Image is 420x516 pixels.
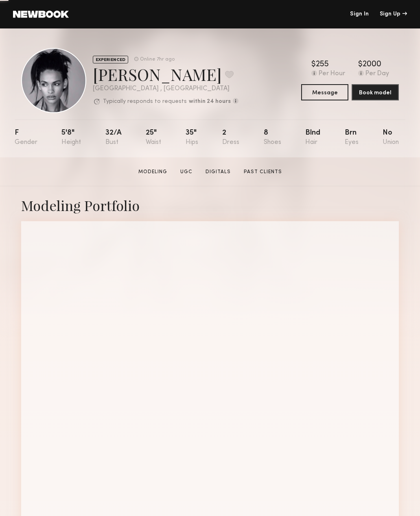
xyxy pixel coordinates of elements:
[202,168,234,176] a: Digitals
[311,61,316,69] div: $
[93,85,238,92] div: [GEOGRAPHIC_DATA] , [GEOGRAPHIC_DATA]
[383,129,399,146] div: No
[241,168,285,176] a: Past Clients
[345,129,359,146] div: Brn
[365,70,389,78] div: Per Day
[301,84,348,100] button: Message
[316,61,329,69] div: 255
[140,57,175,62] div: Online 7hr ago
[380,11,407,17] div: Sign Up
[352,84,399,100] button: Book model
[146,129,161,146] div: 25"
[93,56,128,63] div: EXPERIENCED
[350,11,369,17] a: Sign In
[189,99,231,105] b: within 24 hours
[103,99,187,105] p: Typically responds to requests
[61,129,81,146] div: 5'8"
[177,168,196,176] a: UGC
[105,129,122,146] div: 32/a
[15,129,37,146] div: F
[319,70,345,78] div: Per Hour
[305,129,320,146] div: Blnd
[135,168,171,176] a: Modeling
[93,63,238,85] div: [PERSON_NAME]
[358,61,363,69] div: $
[21,196,399,215] div: Modeling Portfolio
[222,129,239,146] div: 2
[264,129,281,146] div: 8
[363,61,381,69] div: 2000
[186,129,198,146] div: 35"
